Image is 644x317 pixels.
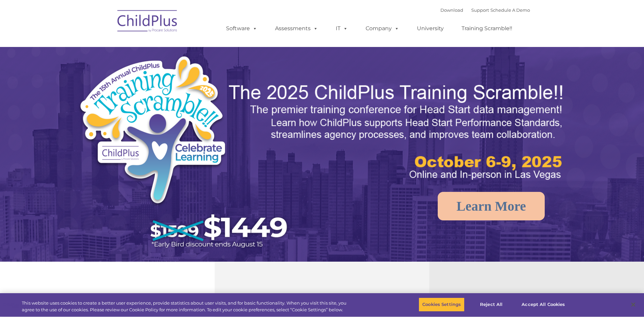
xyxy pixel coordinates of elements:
[518,298,569,312] button: Accept All Cookies
[626,297,641,312] button: Close
[471,7,489,13] a: Support
[440,7,530,13] font: |
[470,298,512,312] button: Reject All
[455,22,519,35] a: Training Scramble!!
[490,7,530,13] a: Schedule A Demo
[329,22,355,35] a: IT
[268,22,325,35] a: Assessments
[419,298,465,312] button: Cookies Settings
[440,7,463,13] a: Download
[22,300,354,313] div: This website uses cookies to create a better user experience, provide statistics about user visit...
[410,22,450,35] a: University
[114,5,181,39] img: ChildPlus by Procare Solutions
[438,192,545,220] a: Learn More
[359,22,406,35] a: Company
[219,22,264,35] a: Software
